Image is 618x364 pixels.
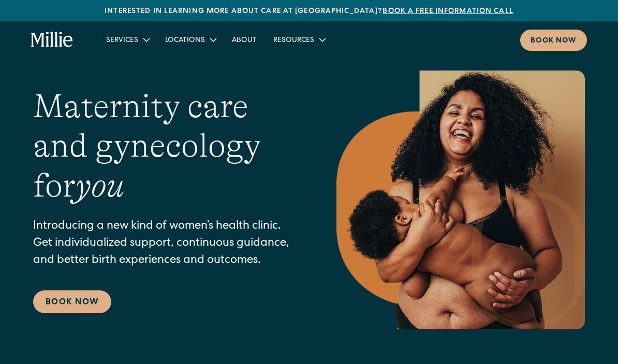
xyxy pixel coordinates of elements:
div: Services [98,31,157,48]
em: you [76,167,124,204]
p: Introducing a new kind of women’s health clinic. Get individualized support, continuous guidance,... [33,218,295,270]
a: Book a free information call [382,8,513,15]
div: Locations [165,35,205,46]
div: Book now [531,36,577,47]
h1: Maternity care and gynecology for [33,87,295,206]
div: Resources [265,31,333,48]
a: Book Now [33,290,111,313]
img: Smiling mother with her baby in arms, celebrating body positivity and the nurturing bond of postp... [336,71,585,329]
div: Services [106,35,138,46]
a: Book now [520,30,587,51]
a: home [31,32,73,48]
div: Resources [273,35,314,46]
div: Locations [157,31,224,48]
a: About [224,31,265,48]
